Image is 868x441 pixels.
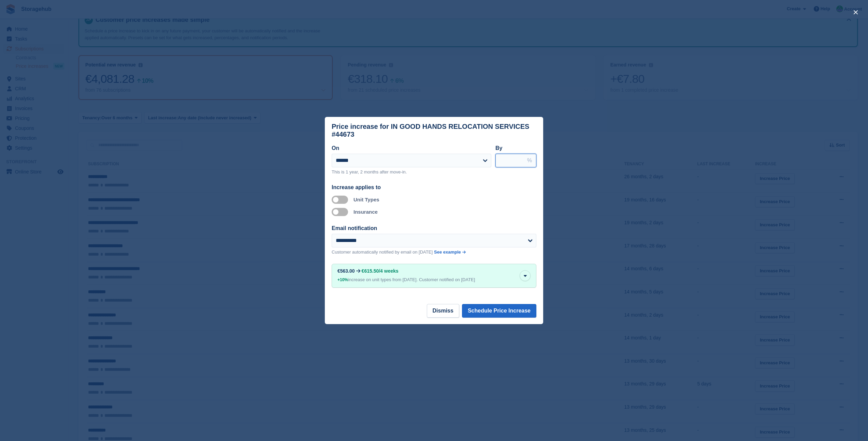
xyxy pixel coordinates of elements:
[427,304,459,318] button: Dismiss
[337,268,355,274] div: €563.00
[332,183,536,192] div: Increase applies to
[337,277,418,282] span: increase on unit types from [DATE].
[332,225,377,231] label: Email notification
[332,249,433,256] p: Customer automatically notified by email on [DATE]
[332,169,491,176] p: This is 1 year, 2 months after move-in.
[419,277,475,282] span: Customer notified on [DATE]
[332,212,351,213] label: Apply to insurance
[379,268,399,274] span: /4 weeks
[353,209,378,215] label: Insurance
[434,249,466,256] a: See example
[353,197,379,202] label: Unit Types
[332,199,351,200] label: Apply to unit types
[362,268,379,274] span: €615.50
[434,249,461,255] span: See example
[332,123,536,138] div: Price increase for IN GOOD HANDS RELOCATION SERVICES #44673
[462,304,536,318] button: Schedule Price Increase
[495,145,502,151] label: By
[850,7,861,18] button: close
[337,276,348,283] div: +10%
[332,145,339,151] label: On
